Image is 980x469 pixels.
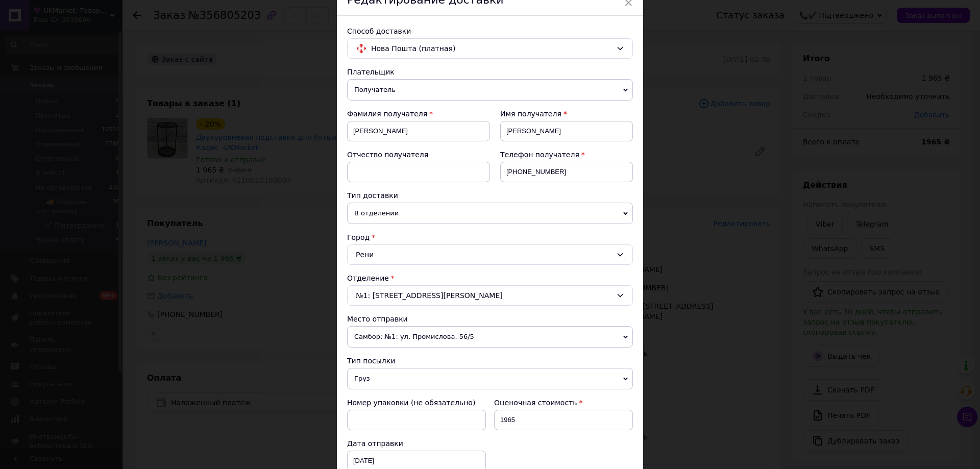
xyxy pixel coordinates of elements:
[500,110,561,118] span: Имя получателя
[347,232,633,242] div: Город
[347,285,633,306] div: №1: [STREET_ADDRESS][PERSON_NAME]
[494,398,633,408] div: Оценочная стоимость
[500,151,579,159] span: Телефон получателя
[347,68,395,76] span: Плательщик
[347,438,486,449] div: Дата отправки
[347,79,633,101] span: Получатель
[347,368,633,389] span: Груз
[347,398,486,408] div: Номер упаковки (не обязательно)
[347,273,633,283] div: Отделение
[347,326,633,348] span: Самбор: №1: ул. Промислова, 56/5
[500,162,633,182] input: +380
[347,26,633,36] div: Способ доставки
[347,203,633,224] span: В отделении
[347,151,428,159] span: Отчество получателя
[347,315,408,323] span: Место отправки
[347,244,633,265] div: Рени
[347,191,398,200] span: Тип доставки
[371,43,612,54] span: Нова Пошта (платная)
[347,357,395,365] span: Тип посылки
[347,110,427,118] span: Фамилия получателя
